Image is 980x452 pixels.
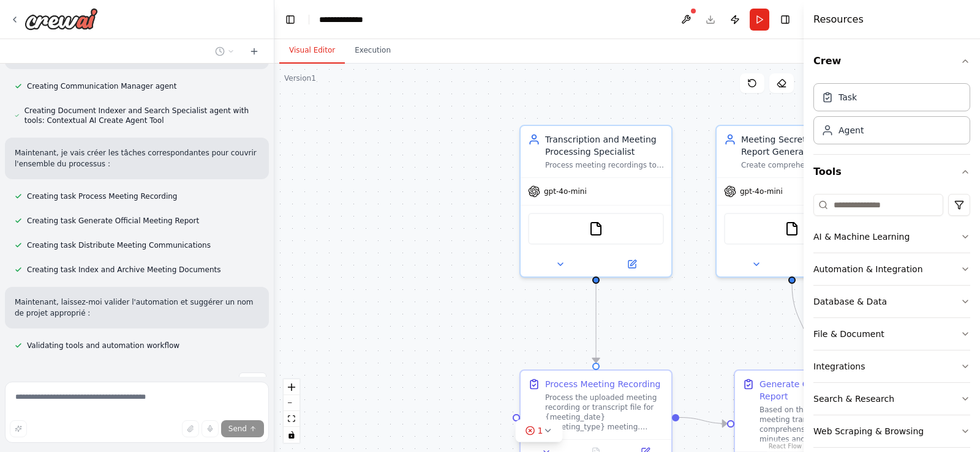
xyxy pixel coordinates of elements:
div: Meeting Secretary and Report GeneratorCreate comprehensive meeting reports including minutes, act... [715,125,869,278]
img: Logo [24,8,98,30]
button: Web Scraping & Browsing [813,415,970,447]
button: Search & Research [813,383,970,415]
button: toggle interactivity [284,427,300,443]
span: Creating Communication Manager agent [27,81,176,91]
nav: breadcrumb [319,13,411,26]
div: Create comprehensive meeting reports including minutes, action items, and decisions made during {... [741,160,860,170]
div: Process meeting recordings to extract structured information including transcription, speaker ide... [545,160,664,170]
g: Edge from 163679d3-90de-49fa-a459-430ac6483032 to bff16b6e-959e-4bbd-9632-86f5b3fc3f32 [590,284,602,363]
button: fit view [284,411,300,427]
div: Integrations [813,360,865,372]
p: Maintenant, je vais créer les tâches correspondantes pour couvrir l'ensemble du processus : [15,147,259,169]
button: Database & Data [813,286,970,317]
button: 1 [516,420,563,442]
img: FileReadTool [785,221,799,236]
button: zoom out [284,395,300,411]
p: Maintenant, laissez-moi valider l'automation et suggérer un nom de projet approprié : [15,297,259,319]
button: Start a new chat [244,44,264,59]
button: Open in side panel [597,257,666,272]
div: Transcription and Meeting Processing SpecialistProcess meeting recordings to extract structured i... [519,125,673,278]
span: gpt-4o-mini [740,187,783,196]
div: Process the uploaded meeting recording or transcript file for {meeting_date} {meeting_type} meeti... [545,393,664,432]
div: File & Document [813,328,884,340]
span: Creating task Process Meeting Recording [27,191,177,201]
button: Hide right sidebar [777,11,794,28]
div: Process Meeting Recording [545,378,660,390]
div: Transcription and Meeting Processing Specialist [545,133,664,158]
a: React Flow attribution [769,443,802,450]
button: Execution [345,38,401,64]
button: Improve this prompt [10,420,27,437]
button: zoom in [284,379,300,395]
span: Creating Document Indexer and Search Specialist agent with tools: Contextual AI Create Agent Tool [24,106,259,125]
div: Search & Research [813,393,894,405]
button: AI & Machine Learning [813,221,970,253]
span: Send [228,424,247,434]
button: Upload files [182,420,199,437]
button: Open in side panel [793,257,862,272]
button: Crew [813,44,970,78]
button: Switch to previous chat [210,44,239,59]
div: Based on the processed meeting transcript, create comprehensive meeting minutes and reports for t... [759,405,878,444]
div: React Flow controls [284,379,300,443]
button: Tools [813,155,970,189]
img: FileReadTool [589,221,603,236]
div: Agent [839,124,864,136]
span: Creating task Index and Archive Meeting Documents [27,265,221,275]
div: Generate Official Meeting Report [759,378,878,402]
span: Creating task Distribute Meeting Communications [27,240,211,250]
g: Edge from bff16b6e-959e-4bbd-9632-86f5b3fc3f32 to 2d6b0a56-b0ce-4ccc-815f-11d1dfaefbe2 [679,412,727,430]
span: 1 [538,424,543,437]
div: Automation & Integration [813,263,923,275]
div: Version 1 [284,73,316,83]
span: gpt-4o-mini [544,187,587,196]
div: Meeting Secretary and Report Generator [741,133,860,158]
div: Task [839,91,857,103]
div: AI & Machine Learning [813,231,910,243]
button: Stop the agent work [239,372,266,391]
button: Automation & Integration [813,253,970,285]
button: Send [221,420,264,437]
h4: Resources [813,12,864,27]
g: Edge from aacdb41e-aa0c-4920-914c-d5160d8a6b58 to 2d6b0a56-b0ce-4ccc-815f-11d1dfaefbe2 [786,284,816,363]
button: Visual Editor [279,38,345,64]
button: Click to speak your automation idea [202,420,219,437]
button: File & Document [813,318,970,350]
span: Creating task Generate Official Meeting Report [27,216,199,226]
button: Integrations [813,350,970,382]
button: Hide left sidebar [282,11,299,28]
span: Validating tools and automation workflow [27,341,179,350]
div: Web Scraping & Browsing [813,425,924,437]
div: Crew [813,78,970,154]
div: Database & Data [813,295,887,308]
